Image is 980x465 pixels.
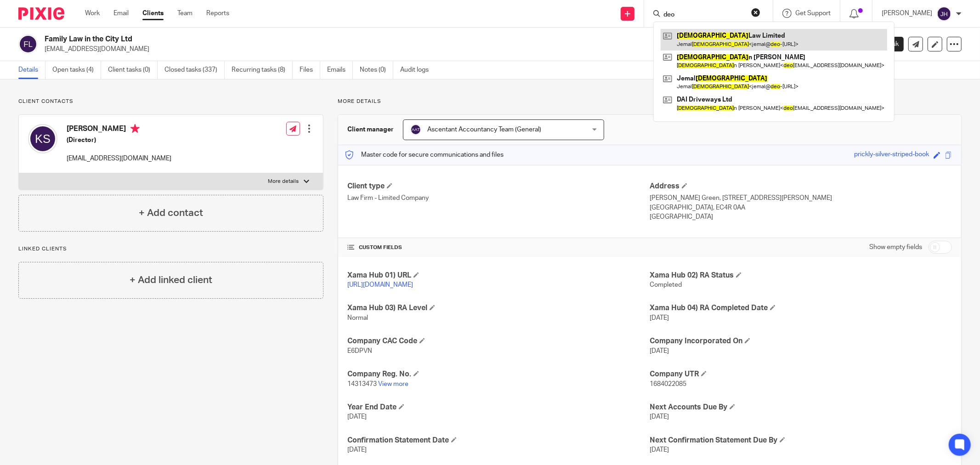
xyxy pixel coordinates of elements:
[882,9,932,18] p: [PERSON_NAME]
[650,271,952,280] h4: Xama Hub 02) RA Status
[338,98,962,105] p: More details
[347,436,650,445] h4: Confirmation Statement Date
[347,447,367,453] span: [DATE]
[347,271,650,280] h4: Xama Hub 01) URL
[108,61,158,79] a: Client tasks (0)
[937,6,952,21] img: svg%3E
[663,11,745,19] input: Search
[650,282,682,288] span: Completed
[360,61,393,79] a: Notes (0)
[347,282,413,288] a: [URL][DOMAIN_NAME]
[347,348,372,354] span: E6DPVN
[347,369,650,379] h4: Company Reg. No.
[232,61,293,79] a: Recurring tasks (8)
[18,98,323,105] p: Client contacts
[347,244,650,251] h4: CUSTOM FIELDS
[751,8,760,17] button: Clear
[650,181,952,191] h4: Address
[18,61,45,79] a: Details
[650,381,686,387] span: 1684022085
[45,45,837,54] p: [EMAIL_ADDRESS][DOMAIN_NAME]
[854,150,929,160] div: prickly-silver-striped-book
[327,61,353,79] a: Emails
[268,178,299,185] p: More details
[650,369,952,379] h4: Company UTR
[164,61,225,79] a: Closed tasks (337)
[347,381,377,387] span: 14313473
[650,212,952,221] p: [GEOGRAPHIC_DATA]
[869,243,922,252] label: Show empty fields
[347,125,394,134] h3: Client manager
[345,150,504,159] p: Master code for secure communications and files
[85,9,100,18] a: Work
[18,7,64,20] img: Pixie
[67,154,171,163] p: [EMAIL_ADDRESS][DOMAIN_NAME]
[28,124,57,153] img: svg%3E
[650,403,952,412] h4: Next Accounts Due By
[347,193,650,203] p: Law Firm - Limited Company
[400,61,436,79] a: Audit logs
[347,336,650,346] h4: Company CAC Code
[650,348,669,354] span: [DATE]
[427,126,541,133] span: Ascentant Accountancy Team (General)
[650,436,952,445] h4: Next Confirmation Statement Due By
[347,403,650,412] h4: Year End Date
[67,136,171,145] h5: (Director)
[650,193,952,203] p: [PERSON_NAME] Green, [STREET_ADDRESS][PERSON_NAME]
[142,9,164,18] a: Clients
[795,10,831,17] span: Get Support
[206,9,229,18] a: Reports
[130,124,140,133] i: Primary
[650,203,952,212] p: [GEOGRAPHIC_DATA], EC4R 0AA
[18,34,38,54] img: svg%3E
[347,303,650,313] h4: Xama Hub 03) RA Level
[67,124,171,136] h4: [PERSON_NAME]
[139,206,203,220] h4: + Add contact
[410,124,421,135] img: svg%3E
[650,336,952,346] h4: Company Incorporated On
[650,447,669,453] span: [DATE]
[347,181,650,191] h4: Client type
[113,9,129,18] a: Email
[347,414,367,420] span: [DATE]
[18,245,323,253] p: Linked clients
[45,34,678,44] h2: Family Law in the City Ltd
[177,9,193,18] a: Team
[300,61,320,79] a: Files
[52,61,101,79] a: Open tasks (4)
[650,315,669,321] span: [DATE]
[378,381,408,387] a: View more
[130,273,212,287] h4: + Add linked client
[650,303,952,313] h4: Xama Hub 04) RA Completed Date
[650,414,669,420] span: [DATE]
[347,315,368,321] span: Normal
